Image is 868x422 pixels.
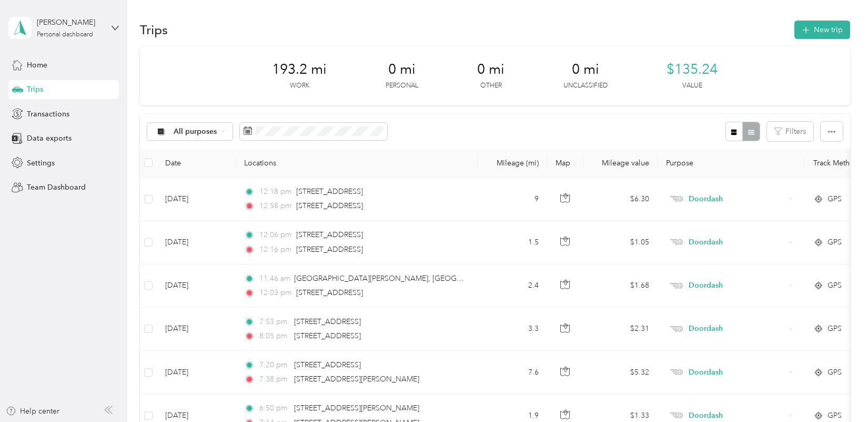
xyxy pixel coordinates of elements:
[259,273,289,284] span: 11:46 am
[547,149,584,178] th: Map
[259,374,289,385] span: 7:38 pm
[259,287,291,299] span: 12:03 pm
[259,186,291,198] span: 12:18 pm
[670,369,683,375] img: Legacy Icon [Doordash]
[689,193,785,205] span: Doordash
[689,237,785,248] span: Doordash
[27,109,69,120] span: Transactions
[259,244,291,256] span: 12:16 pm
[157,178,236,221] td: [DATE]
[27,60,47,71] span: Home
[294,375,419,384] span: [STREET_ADDRESS][PERSON_NAME]
[157,149,236,178] th: Date
[294,331,361,340] span: [STREET_ADDRESS]
[478,308,547,351] td: 3.3
[670,326,683,332] img: Legacy Icon [Doordash]
[157,221,236,264] td: [DATE]
[478,351,547,394] td: 7.6
[290,81,309,91] p: Work
[294,404,419,413] span: [STREET_ADDRESS][PERSON_NAME]
[272,61,327,78] span: 193.2 mi
[259,229,291,241] span: 12:06 pm
[174,128,217,135] span: All purposes
[658,149,805,178] th: Purpose
[296,245,363,254] span: [STREET_ADDRESS]
[689,280,785,291] span: Doordash
[157,308,236,351] td: [DATE]
[682,81,702,91] p: Value
[296,230,363,239] span: [STREET_ADDRESS]
[294,274,508,283] span: [GEOGRAPHIC_DATA][PERSON_NAME], [GEOGRAPHIC_DATA]
[157,264,236,308] td: [DATE]
[584,149,658,178] th: Mileage value
[259,359,289,371] span: 7:20 pm
[584,221,658,264] td: $1.05
[294,360,361,369] span: [STREET_ADDRESS]
[478,178,547,221] td: 9
[689,410,785,421] span: Doordash
[6,406,59,417] button: Help center
[480,81,502,91] p: Other
[259,330,289,342] span: 8:05 pm
[296,201,363,210] span: [STREET_ADDRESS]
[563,81,608,91] p: Unclassified
[140,24,168,35] h1: Trips
[37,32,93,38] div: Personal dashboard
[827,237,842,248] span: GPS
[27,84,43,95] span: Trips
[584,264,658,308] td: $1.68
[478,264,547,308] td: 2.4
[572,61,599,78] span: 0 mi
[584,178,658,221] td: $6.30
[670,413,683,418] img: Legacy Icon [Doordash]
[259,200,291,212] span: 12:58 pm
[27,133,72,144] span: Data exports
[236,149,478,178] th: Locations
[584,308,658,351] td: $2.31
[259,316,289,328] span: 7:53 pm
[827,323,842,335] span: GPS
[584,351,658,394] td: $5.32
[478,221,547,264] td: 1.5
[477,61,504,78] span: 0 mi
[827,193,842,205] span: GPS
[386,81,418,91] p: Personal
[478,149,547,178] th: Mileage (mi)
[670,196,683,202] img: Legacy Icon [Doordash]
[689,323,785,335] span: Doordash
[767,122,813,141] button: Filters
[157,351,236,394] td: [DATE]
[296,187,363,196] span: [STREET_ADDRESS]
[27,182,86,193] span: Team Dashboard
[27,158,55,169] span: Settings
[827,280,842,291] span: GPS
[689,367,785,378] span: Doordash
[809,363,868,422] iframe: Everlance-gr Chat Button Frame
[259,403,289,414] span: 6:50 pm
[670,239,683,245] img: Legacy Icon [Doordash]
[667,61,718,78] span: $135.24
[388,61,416,78] span: 0 mi
[37,17,103,28] div: [PERSON_NAME]
[296,288,363,297] span: [STREET_ADDRESS]
[794,21,850,39] button: New trip
[294,317,361,326] span: [STREET_ADDRESS]
[670,283,683,289] img: Legacy Icon [Doordash]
